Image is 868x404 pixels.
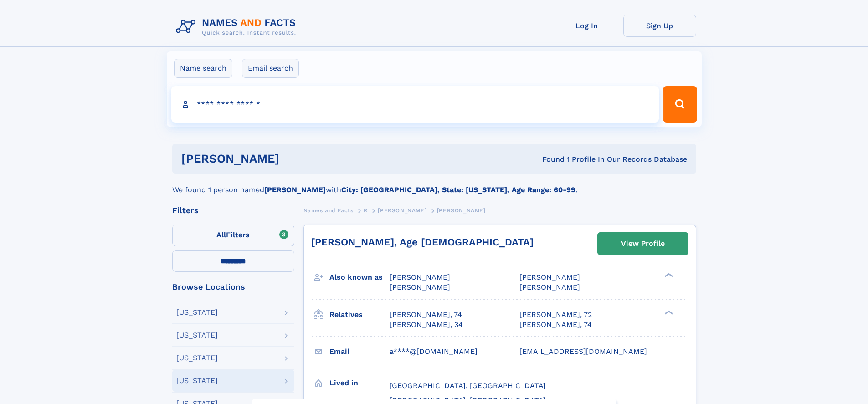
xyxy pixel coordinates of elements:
div: [US_STATE] [176,354,218,362]
div: Browse Locations [172,283,294,291]
div: View Profile [621,233,665,254]
label: Email search [242,59,299,78]
h3: Lived in [329,375,390,391]
label: Filters [172,225,294,246]
img: Logo Names and Facts [172,15,303,39]
input: search input [171,86,659,123]
b: City: [GEOGRAPHIC_DATA], State: [US_STATE], Age Range: 60-99 [341,185,575,194]
div: ❯ [663,309,673,315]
h3: Email [329,344,390,359]
div: [US_STATE] [176,377,218,384]
label: Name search [174,59,232,78]
span: [EMAIL_ADDRESS][DOMAIN_NAME] [519,347,647,356]
a: Names and Facts [303,205,354,216]
span: All [216,230,226,239]
div: ❯ [663,272,673,278]
a: [PERSON_NAME], 34 [390,320,463,330]
span: [GEOGRAPHIC_DATA], [GEOGRAPHIC_DATA] [390,381,546,390]
span: [PERSON_NAME] [519,273,580,281]
a: Sign Up [623,15,696,37]
div: Filters [172,206,294,215]
span: [PERSON_NAME] [390,273,450,281]
a: [PERSON_NAME], Age [DEMOGRAPHIC_DATA] [311,236,534,248]
a: [PERSON_NAME], 74 [519,320,592,330]
h3: Also known as [329,270,390,285]
span: [PERSON_NAME] [378,207,426,214]
a: Log In [550,15,623,37]
div: [US_STATE] [176,332,218,339]
a: [PERSON_NAME] [378,205,426,216]
h3: Relatives [329,307,390,322]
button: Search Button [663,86,697,123]
div: Found 1 Profile In Our Records Database [411,154,687,164]
a: R [364,205,368,216]
div: We found 1 person named with . [172,174,696,195]
a: [PERSON_NAME], 72 [519,310,592,320]
a: View Profile [598,233,688,255]
h1: [PERSON_NAME] [181,153,411,164]
b: [PERSON_NAME] [264,185,326,194]
a: [PERSON_NAME], 74 [390,310,462,320]
span: R [364,207,368,214]
div: [US_STATE] [176,309,218,316]
span: [PERSON_NAME] [437,207,486,214]
span: [PERSON_NAME] [519,283,580,291]
span: [PERSON_NAME] [390,283,450,291]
